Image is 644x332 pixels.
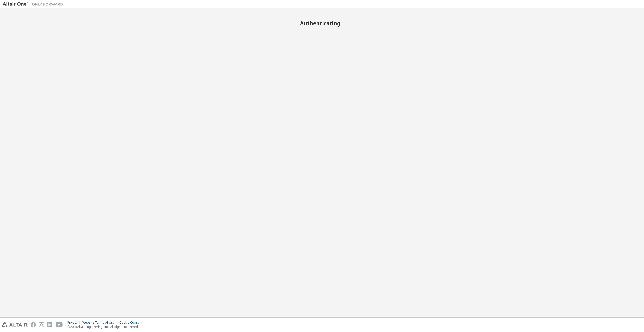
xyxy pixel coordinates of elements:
img: linkedin.svg [47,322,52,327]
h2: Authenticating... [3,20,641,27]
div: Privacy [67,321,82,325]
img: altair_logo.svg [2,322,28,327]
img: youtube.svg [56,322,63,327]
div: Cookie Consent [119,321,145,325]
img: instagram.svg [39,322,44,327]
img: Altair One [3,2,66,7]
img: facebook.svg [31,322,36,327]
p: © 2025 Altair Engineering, Inc. All Rights Reserved. [67,325,145,329]
div: Website Terms of Use [82,321,119,325]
